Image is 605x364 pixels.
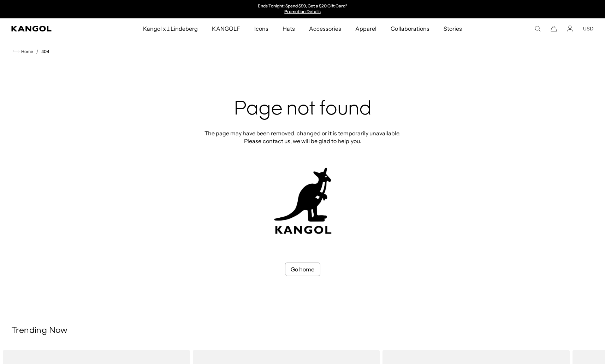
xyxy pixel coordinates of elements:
[11,325,594,336] h3: Trending Now
[283,18,295,39] span: Hats
[384,18,436,39] a: Collaborations
[20,49,33,54] span: Home
[202,98,403,121] h2: Page not found
[302,18,348,39] a: Accessories
[143,18,198,39] span: Kangol x J.Lindeberg
[247,18,275,39] a: Icons
[230,4,375,15] div: 1 of 2
[254,18,268,39] span: Icons
[13,48,33,55] a: Home
[41,49,49,54] a: 404
[205,18,247,39] a: KANGOLF
[230,4,375,15] div: Announcement
[273,168,333,234] img: kangol-404-logo.jpg
[355,18,376,39] span: Apparel
[444,18,462,39] span: Stories
[309,18,341,39] span: Accessories
[275,18,302,39] a: Hats
[136,18,205,39] a: Kangol x J.Lindeberg
[284,9,320,14] a: Promotion Details
[583,25,594,32] button: USD
[11,26,94,31] a: Kangol
[437,18,469,39] a: Stories
[567,25,573,32] a: Account
[202,129,403,145] p: The page may have been removed, changed or it is temporarily unavailable. Please contact us, we w...
[551,25,557,32] button: Cart
[534,25,541,32] summary: Search here
[348,18,384,39] a: Apparel
[391,18,429,39] span: Collaborations
[33,47,38,56] li: /
[258,4,347,9] p: Ends Tonight: Spend $99, Get a $20 Gift Card*
[212,18,240,39] span: KANGOLF
[230,4,375,15] slideshow-component: Announcement bar
[285,263,320,276] a: Go home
